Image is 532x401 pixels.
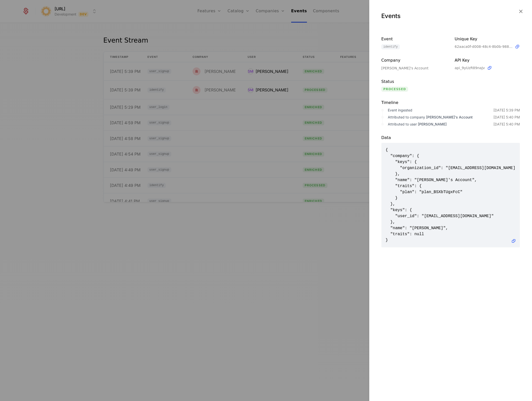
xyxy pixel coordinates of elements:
[381,36,447,42] div: Event
[381,87,408,92] span: processed
[386,147,516,243] span: { "company": { "keys": { "organization_id": "[EMAIL_ADDRESS][DOMAIN_NAME]" }, "name": "[PERSON_NA...
[381,12,520,20] div: Events
[455,65,485,70] span: api_9yUzR89naJv
[388,108,493,113] div: Event ingested
[381,100,520,106] div: Timeline
[381,57,447,64] div: Company
[493,108,520,113] div: [DATE] 5:39 PM
[455,57,520,63] div: API Key
[455,44,513,49] span: 62aaca0f-d008-48c4-8b0b-98882171e590
[388,115,493,120] div: Attributed to company
[493,122,520,127] div: [DATE] 5:40 PM
[381,44,400,49] span: identify
[381,135,520,141] div: Data
[418,122,447,126] span: [PERSON_NAME]
[388,122,493,127] div: Attributed to user
[381,79,447,85] div: Status
[493,115,520,120] div: [DATE] 5:40 PM
[381,66,447,71] div: [PERSON_NAME]'s Account
[426,115,473,119] span: [PERSON_NAME]'s Account
[455,36,520,42] div: Unique Key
